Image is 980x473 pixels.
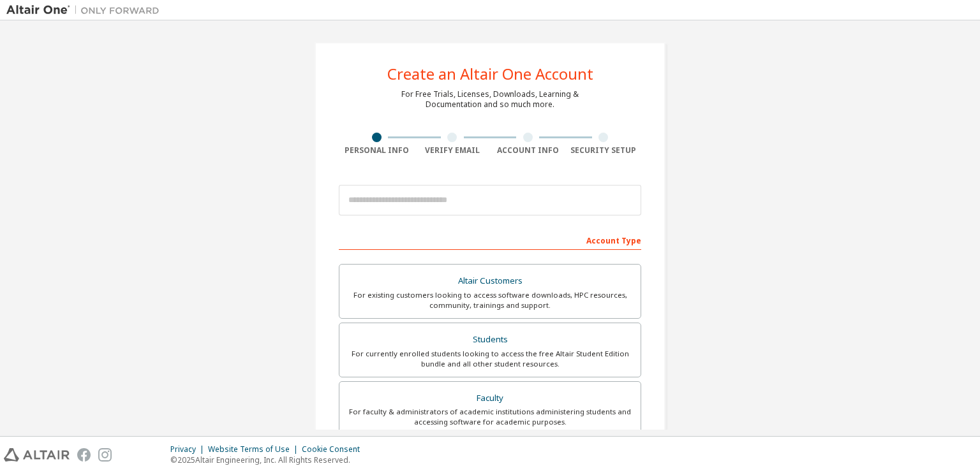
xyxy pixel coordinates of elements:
[6,4,166,17] img: Altair One
[170,455,367,465] p: © 2025 Altair Engineering, Inc. All Rights Reserved.
[401,89,579,110] div: For Free Trials, Licenses, Downloads, Learning & Documentation and so much more.
[490,145,566,156] div: Account Info
[347,331,633,349] div: Students
[347,349,633,369] div: For currently enrolled students looking to access the free Altair Student Edition bundle and all ...
[415,145,491,156] div: Verify Email
[347,290,633,310] div: For existing customers looking to access software downloads, HPC resources, community, trainings ...
[339,229,641,250] div: Account Type
[566,145,642,156] div: Security Setup
[347,407,633,427] div: For faculty & administrators of academic institutions administering students and accessing softwa...
[387,66,593,82] div: Create an Altair One Account
[347,389,633,407] div: Faculty
[302,444,367,455] div: Cookie Consent
[339,145,415,156] div: Personal Info
[347,272,633,290] div: Altair Customers
[77,448,91,462] img: facebook.svg
[4,448,70,462] img: altair_logo.svg
[208,444,302,455] div: Website Terms of Use
[170,444,208,455] div: Privacy
[98,448,112,462] img: instagram.svg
